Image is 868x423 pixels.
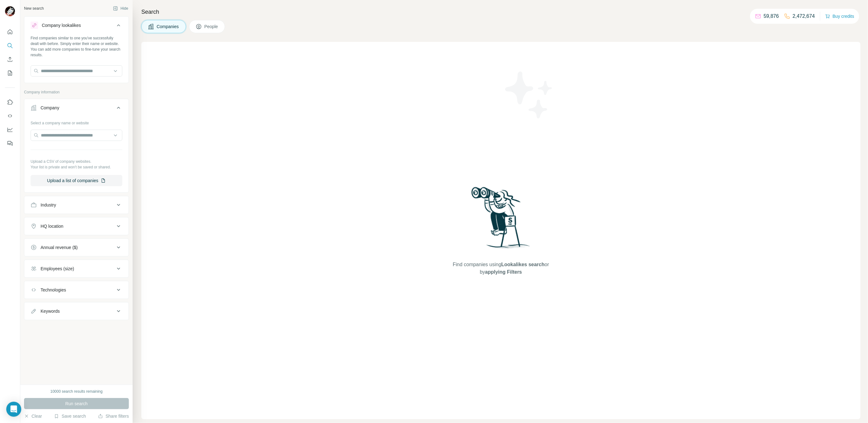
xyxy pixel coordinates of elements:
[501,262,545,267] span: Lookalikes search
[24,219,129,234] button: HQ location
[204,23,219,30] span: People
[24,413,42,419] button: Clear
[5,97,15,108] button: Use Surfe on LinkedIn
[41,223,63,229] div: HQ location
[109,4,133,13] button: Hide
[5,40,15,51] button: Search
[157,23,179,30] span: Companies
[451,261,551,276] span: Find companies using or by
[501,67,557,123] img: Surfe Illustration - Stars
[5,26,15,37] button: Quick start
[24,282,129,297] button: Technologies
[42,22,81,28] div: Company lookalikes
[41,287,66,293] div: Technologies
[54,413,86,419] button: Save search
[50,389,102,394] div: 10000 search results remaining
[5,54,15,65] button: Enrich CSV
[41,105,59,111] div: Company
[764,12,779,20] p: 59,876
[41,266,74,272] div: Employees (size)
[31,159,122,164] p: Upload a CSV of company websites.
[41,308,60,314] div: Keywords
[485,269,522,275] span: applying Filters
[98,413,129,419] button: Share filters
[5,67,15,79] button: My lists
[24,18,129,35] button: Company lookalikes
[41,244,78,251] div: Annual revenue ($)
[41,202,56,208] div: Industry
[24,240,129,255] button: Annual revenue ($)
[24,89,129,95] p: Company information
[793,12,815,20] p: 2,472,674
[31,175,122,186] button: Upload a list of companies
[24,304,129,319] button: Keywords
[141,7,861,16] h4: Search
[24,6,44,11] div: New search
[31,118,122,126] div: Select a company name or website
[5,110,15,122] button: Use Surfe API
[5,124,15,135] button: Dashboard
[5,6,15,16] img: Avatar
[469,185,534,255] img: Surfe Illustration - Woman searching with binoculars
[825,12,854,21] button: Buy credits
[24,261,129,276] button: Employees (size)
[31,164,122,170] p: Your list is private and won't be saved or shared.
[24,100,129,118] button: Company
[6,402,21,417] div: Open Intercom Messenger
[31,35,122,58] div: Find companies similar to one you've successfully dealt with before. Simply enter their name or w...
[5,138,15,149] button: Feedback
[24,197,129,212] button: Industry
